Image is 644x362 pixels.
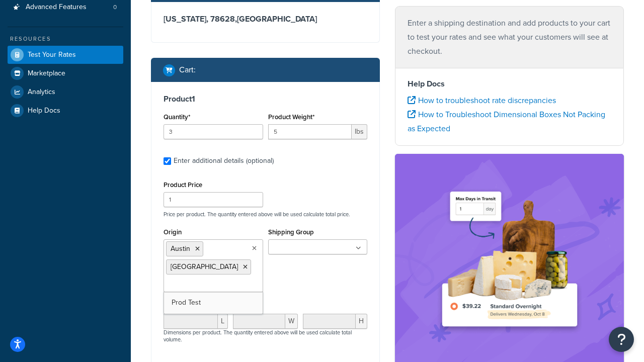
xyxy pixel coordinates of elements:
label: Quantity* [164,113,190,121]
a: Prod Test [164,292,263,314]
div: Resources [8,35,123,43]
span: Help Docs [28,107,60,115]
span: Advanced Features [26,3,87,12]
p: Dimensions per product. The quantity entered above will be used calculate total volume. [161,329,370,343]
label: Shipping Group [268,228,314,236]
input: 0 [164,124,263,139]
h2: Cart : [179,65,196,74]
span: L [218,314,228,329]
h4: Help Docs [408,78,611,90]
div: Enter additional details (optional) [174,154,274,168]
img: feature-image-ddt-36eae7f7280da8017bfb280eaccd9c446f90b1fe08728e4019434db127062ab4.png [434,169,585,350]
input: Enter additional details (optional) [164,157,171,165]
span: Analytics [28,88,55,97]
h3: Product 1 [164,94,367,104]
span: W [285,314,298,329]
span: lbs [352,124,367,139]
h3: [US_STATE], 78628 , [GEOGRAPHIC_DATA] [164,14,367,24]
a: Help Docs [8,102,123,120]
span: Test Your Rates [28,51,76,59]
input: 0.00 [268,124,352,139]
a: How to Troubleshoot Dimensional Boxes Not Packing as Expected [408,109,605,134]
span: Marketplace [28,69,65,78]
a: How to troubleshoot rate discrepancies [408,95,556,106]
a: Test Your Rates [8,46,123,64]
a: Analytics [8,83,123,101]
p: Enter a shipping destination and add products to your cart to test your rates and see what your c... [408,16,611,58]
span: [GEOGRAPHIC_DATA] [171,261,238,272]
a: Marketplace [8,64,123,82]
span: Austin [171,243,190,254]
span: Prod Test [172,297,201,308]
span: 0 [113,3,117,12]
label: Product Weight* [268,113,314,121]
label: Product Price [164,181,202,189]
span: H [356,314,367,329]
label: Origin [164,228,182,236]
p: Price per product. The quantity entered above will be used calculate total price. [161,211,370,218]
button: Open Resource Center [609,327,634,352]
